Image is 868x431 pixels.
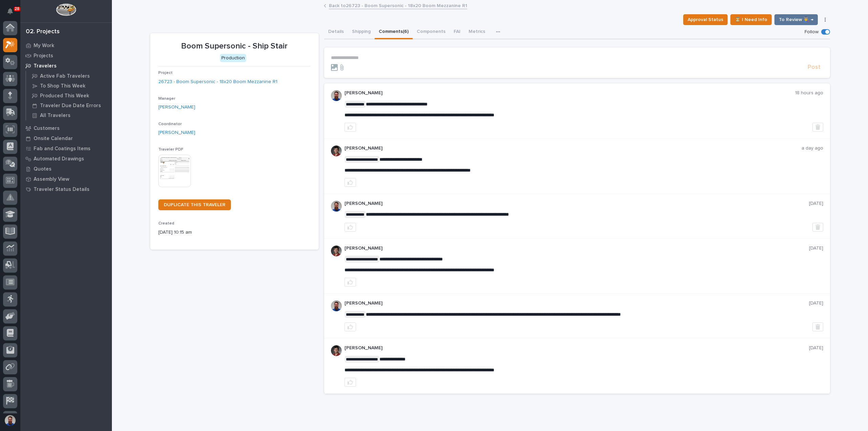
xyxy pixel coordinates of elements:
[795,90,823,96] p: 18 hours ago
[683,14,728,25] button: Approval Status
[20,51,112,61] a: Projects
[329,1,467,9] a: Back to26723 - Boom Supersonic - 18x20 Boom Mezzanine R1
[20,154,112,164] a: Automated Drawings
[344,178,356,187] button: like this post
[34,43,54,49] p: My Work
[331,201,342,212] img: 6hTokn1ETDGPf9BPokIQ
[3,413,17,428] button: users-avatar
[774,14,818,25] button: To Review 👨‍🏭 →
[344,300,809,306] p: [PERSON_NAME]
[450,25,465,39] button: FAI
[34,53,53,59] p: Projects
[331,300,342,311] img: 6hTokn1ETDGPf9BPokIQ
[40,73,90,79] p: Active Fab Travelers
[34,187,90,193] p: Traveler Status Details
[812,123,823,132] button: Delete post
[344,345,809,351] p: [PERSON_NAME]
[331,345,342,356] img: ROij9lOReuV7WqYxWfnW
[40,103,101,109] p: Traveler Due Date Errors
[34,176,69,182] p: Assembly View
[15,6,19,11] p: 28
[158,229,311,236] p: [DATE] 10:15 am
[34,146,91,152] p: Fab and Coatings Items
[779,16,813,24] span: To Review 👨‍🏭 →
[331,145,342,156] img: ROij9lOReuV7WqYxWfnW
[34,125,60,132] p: Customers
[164,202,225,207] span: DUPLICATE THIS TRAVELER
[331,90,342,101] img: 6hTokn1ETDGPf9BPokIQ
[20,61,112,71] a: Travelers
[375,25,413,39] button: Comments (6)
[158,97,175,101] span: Manager
[34,166,52,172] p: Quotes
[413,25,450,39] button: Components
[20,143,112,154] a: Fab and Coatings Items
[348,25,375,39] button: Shipping
[331,246,342,256] img: ROij9lOReuV7WqYxWfnW
[809,300,823,306] p: [DATE]
[808,63,821,71] span: Post
[735,16,767,24] span: ⏳ I Need Info
[26,101,112,110] a: Traveler Due Date Errors
[344,201,809,207] p: [PERSON_NAME]
[34,63,57,69] p: Travelers
[158,71,173,75] span: Project
[465,25,489,39] button: Metrics
[805,29,818,35] p: Follow
[40,93,89,99] p: Produced This Week
[158,104,195,111] a: [PERSON_NAME]
[26,28,60,36] div: 02. Projects
[40,83,85,89] p: To Shop This Week
[20,123,112,133] a: Customers
[34,156,84,162] p: Automated Drawings
[34,136,73,142] p: Onsite Calendar
[220,54,246,62] div: Production
[344,378,356,387] button: like this post
[812,223,823,232] button: Delete post
[20,133,112,143] a: Onsite Calendar
[26,91,112,100] a: Produced This Week
[26,81,112,91] a: To Shop This Week
[809,345,823,351] p: [DATE]
[809,201,823,207] p: [DATE]
[344,145,802,151] p: [PERSON_NAME]
[324,25,348,39] button: Details
[3,4,17,18] button: Notifications
[26,111,112,120] a: All Travelers
[158,199,231,210] a: DUPLICATE THIS TRAVELER
[344,278,356,287] button: like this post
[809,246,823,251] p: [DATE]
[158,122,182,126] span: Coordinator
[158,129,195,136] a: [PERSON_NAME]
[730,14,772,25] button: ⏳ I Need Info
[344,123,356,132] button: like this post
[344,322,356,331] button: like this post
[344,246,809,251] p: [PERSON_NAME]
[812,322,823,331] button: Delete post
[56,3,76,16] img: Workspace Logo
[40,113,71,119] p: All Travelers
[688,16,723,24] span: Approval Status
[20,164,112,174] a: Quotes
[8,8,17,19] div: Notifications28
[20,40,112,51] a: My Work
[158,41,311,51] p: Boom Supersonic - Ship Stair
[20,174,112,184] a: Assembly View
[344,223,356,232] button: like this post
[26,71,112,81] a: Active Fab Travelers
[802,145,823,151] p: a day ago
[344,90,795,96] p: [PERSON_NAME]
[20,184,112,194] a: Traveler Status Details
[158,221,174,226] span: Created
[158,78,277,85] a: 26723 - Boom Supersonic - 18x20 Boom Mezzanine R1
[805,63,823,71] button: Post
[158,148,183,152] span: Traveler PDF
